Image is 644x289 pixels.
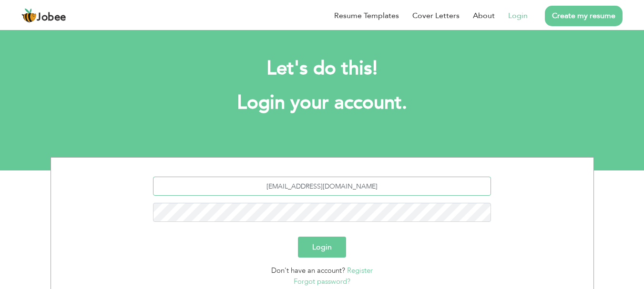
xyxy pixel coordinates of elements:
[334,10,399,21] a: Resume Templates
[37,12,66,23] span: Jobee
[65,90,580,115] h1: Login your account.
[65,56,580,81] h2: Let's do this!
[412,10,460,21] a: Cover Letters
[298,237,346,258] button: Login
[21,8,66,23] a: Jobee
[347,266,373,275] a: Register
[473,10,495,21] a: About
[21,8,37,23] img: jobee.io
[508,10,528,21] a: Login
[545,6,623,26] a: Create my resume
[153,177,491,196] input: Email
[294,277,350,286] a: Forgot password?
[271,266,345,275] span: Don't have an account?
